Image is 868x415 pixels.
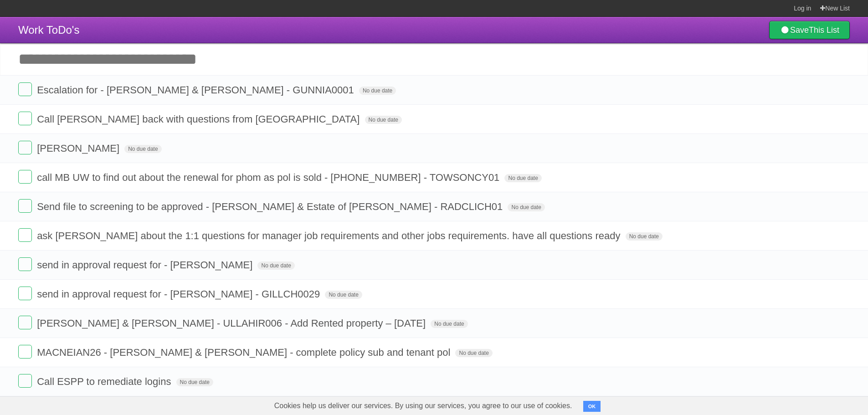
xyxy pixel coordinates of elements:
[508,203,544,211] span: No due date
[37,259,255,271] span: send in approval request for - [PERSON_NAME]
[18,257,32,271] label: Done
[504,174,541,182] span: No due date
[37,288,322,300] span: send in approval request for - [PERSON_NAME] - GILLCH0029
[455,349,492,357] span: No due date
[359,87,396,95] span: No due date
[124,145,161,153] span: No due date
[769,21,850,39] a: SaveThis List
[583,401,601,412] button: OK
[37,230,622,241] span: ask [PERSON_NAME] about the 1:1 questions for manager job requirements and other jobs requirement...
[18,228,32,242] label: Done
[809,26,839,35] b: This List
[37,201,505,212] span: Send file to screening to be approved - [PERSON_NAME] & Estate of [PERSON_NAME] - RADCLICH01
[257,261,294,270] span: No due date
[18,316,32,329] label: Done
[37,84,356,96] span: Escalation for - [PERSON_NAME] & [PERSON_NAME] - GUNNIA0001
[18,199,32,213] label: Done
[365,116,402,124] span: No due date
[18,287,32,300] label: Done
[37,113,362,125] span: Call [PERSON_NAME] back with questions from [GEOGRAPHIC_DATA]
[18,112,32,125] label: Done
[37,318,428,329] span: [PERSON_NAME] & [PERSON_NAME] - ULLAHIR006 - Add Rented property – [DATE]
[37,143,122,154] span: [PERSON_NAME]
[18,24,79,36] span: Work ToDo's
[37,347,452,358] span: MACNEIAN26 - [PERSON_NAME] & [PERSON_NAME] - complete policy sub and tenant pol
[431,320,467,328] span: No due date
[18,82,32,96] label: Done
[18,170,32,184] label: Done
[37,376,173,387] span: Call ESPP to remediate logins
[325,291,362,299] span: No due date
[18,141,32,154] label: Done
[176,378,213,386] span: No due date
[626,232,663,241] span: No due date
[37,172,502,183] span: call MB UW to find out about the renewal for phom as pol is sold - [PHONE_NUMBER] - TOWSONCY01
[18,345,32,359] label: Done
[18,374,32,388] label: Done
[265,397,581,415] span: Cookies help us deliver our services. By using our services, you agree to our use of cookies.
